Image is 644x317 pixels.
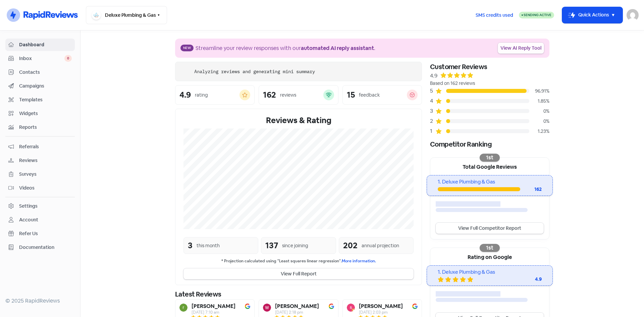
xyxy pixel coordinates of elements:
span: Sending Active [524,13,551,17]
div: [DATE] 2:03 pm [359,310,403,314]
span: Documentation [19,244,72,251]
span: Videos [19,184,72,192]
div: reviews [280,92,296,99]
div: 5 [430,87,435,95]
div: Settings [19,203,38,210]
b: [PERSON_NAME] [359,304,403,309]
div: Account [19,216,38,223]
a: Videos [5,182,75,194]
div: feedback [359,92,380,99]
a: 15feedback [342,85,422,105]
a: Refer Us [5,227,75,240]
span: Contacts [19,69,72,76]
span: Campaigns [19,83,72,90]
span: New [180,45,194,51]
a: Campaigns [5,80,75,92]
div: 15 [347,91,355,99]
a: Inbox 0 [5,52,75,65]
div: 1st [480,154,500,162]
a: 162reviews [259,85,338,105]
a: Sending Active [519,11,554,19]
div: 1. Deluxe Plumbing & Gas [438,178,541,186]
small: * Projection calculated using "Least squares linear regression". [183,258,414,264]
div: Total Google Reviews [430,158,549,175]
a: Reviews [5,154,75,167]
img: Image [412,304,418,309]
img: Avatar [179,304,187,312]
span: Refer Us [19,230,72,237]
img: Image [329,304,334,309]
div: 0% [529,108,549,115]
a: Contacts [5,66,75,78]
a: Settings [5,200,75,212]
div: Reviews & Rating [183,114,414,126]
span: Widgets [19,110,72,117]
img: Avatar [263,304,271,312]
div: 0% [529,118,549,125]
div: annual projection [362,242,399,249]
div: 137 [265,240,278,252]
a: Templates [5,94,75,106]
img: Image [245,304,250,309]
span: 0 [64,55,72,62]
div: Rating on Google [430,248,549,265]
b: [PERSON_NAME] [192,304,235,309]
a: Referrals [5,141,75,153]
a: Documentation [5,241,75,254]
span: Reviews [19,157,72,164]
button: Deluxe Plumbing & Gas [86,6,167,24]
div: 1.85% [529,98,549,105]
a: 4.9rating [175,85,255,105]
div: 2 [430,117,435,125]
div: 1 [430,127,435,135]
div: 162 [520,186,542,193]
div: 96.91% [529,88,549,95]
div: 1. Deluxe Plumbing & Gas [438,268,541,276]
span: SMS credits used [476,12,513,19]
a: View Full Competitor Report [436,223,544,234]
div: Based on 162 reviews [430,80,549,87]
div: 3 [188,240,193,252]
a: Dashboard [5,39,75,51]
button: View Full Report [183,268,414,279]
div: 162 [263,91,276,99]
div: 1.23% [529,128,549,135]
div: 4 [430,97,435,105]
a: Reports [5,121,75,134]
img: User [627,9,639,21]
div: 202 [343,240,358,252]
a: SMS credits used [470,11,519,18]
div: rating [195,92,208,99]
span: Inbox [19,55,64,62]
a: Surveys [5,168,75,180]
div: 1st [480,244,500,252]
div: Streamline your review responses with our . [196,44,375,52]
div: [DATE] 2:18 pm [275,310,319,314]
b: automated AI reply assistant [301,45,374,52]
div: 4.9 [430,72,437,80]
a: View AI Reply Tool [498,43,544,54]
b: [PERSON_NAME] [275,304,319,309]
span: Reports [19,124,72,131]
div: this month [197,242,220,249]
span: Templates [19,96,72,103]
span: Dashboard [19,41,72,48]
img: Avatar [347,304,355,312]
div: Latest Reviews [175,289,422,299]
div: Competitor Ranking [430,139,549,149]
button: Quick Actions [562,7,623,23]
a: More information. [342,258,376,264]
div: since joining [282,242,308,249]
div: [DATE] 7:10 am [192,310,235,314]
div: 4.9 [515,276,542,283]
div: © 2025 RapidReviews [5,297,75,305]
span: Surveys [19,171,72,178]
a: Widgets [5,107,75,120]
div: 3 [430,107,435,115]
div: Customer Reviews [430,62,549,72]
a: Account [5,214,75,226]
div: Analyzing reviews and generating mini summary [194,68,315,75]
span: Referrals [19,143,72,150]
div: 4.9 [179,91,191,99]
